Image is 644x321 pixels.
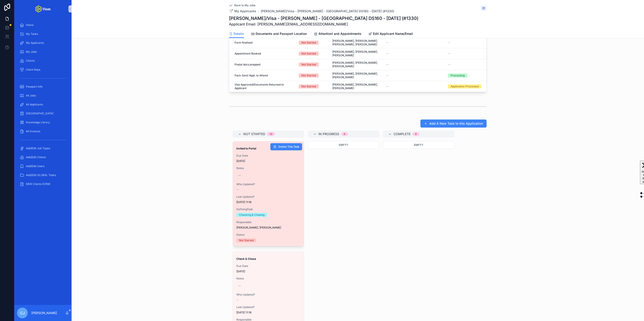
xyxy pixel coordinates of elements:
span: Status [236,233,300,237]
span: Visa Approved/Documents Returned to Applicant [235,83,293,90]
a: Attention! and Appointments [314,30,361,39]
div: 0 [415,132,417,136]
span: [GEOGRAPHIC_DATA] [26,112,53,115]
span: My Tasks [26,32,38,36]
a: Add/Edit Job Types [17,144,69,152]
img: App logo [35,5,51,13]
a: Details [229,30,244,38]
span: Details [233,31,244,36]
span: All Applicants [26,103,43,106]
span: [DATE] 11:18 [236,200,300,204]
span: [PERSON_NAME], [PERSON_NAME], [PERSON_NAME] [332,72,381,79]
span: Who Updated? [236,183,300,186]
a: Add/Edit Clients [17,153,69,161]
a: My Applicants [229,9,256,13]
div: Checking & Chasing [239,213,265,217]
span: Complete [394,132,411,136]
p: [PERSON_NAME] [31,311,57,315]
span: -- [236,298,239,302]
span: Notes [236,166,300,170]
span: -- [448,52,451,55]
span: -- [386,52,389,55]
a: My Applicants [17,39,69,47]
span: Client Reps [26,68,40,71]
span: [PERSON_NAME], [PERSON_NAME], [PERSON_NAME] [332,50,381,57]
a: Passport Info [17,83,69,91]
span: -- [386,41,389,44]
span: Add/Edit Users [26,164,44,168]
span: -- [448,63,451,66]
span: -- [448,41,451,44]
a: Invited to PortalDue Date[DATE]Notes--Who Updated?--Last Updated?[DATE] 11:18DefiningTaskChecking... [233,141,304,246]
span: [PERSON_NAME], [PERSON_NAME], [PERSON_NAME], [PERSON_NAME] [332,39,381,46]
div: 12 [270,132,272,136]
span: Delete This Task [278,145,299,149]
span: Edit Applicant Name/Email [373,31,413,36]
span: NEW Clients (CRM) [26,182,50,186]
span: -- [386,63,389,66]
strong: Check & Chase [236,257,256,260]
span: Add/Edit Job Types [26,147,50,150]
div: -- [238,284,241,287]
span: [PERSON_NAME], [PERSON_NAME], [PERSON_NAME] [332,83,381,90]
a: Client Reps [17,66,69,74]
span: Knowledge Library [26,121,50,124]
a: Documents and Passport Location [251,30,307,39]
a: Add/Edit Users [17,162,69,170]
span: Documents and Passport Location [256,31,307,36]
span: My Applicants [26,41,44,45]
span: -- [386,74,389,77]
div: Application Processed [451,84,479,88]
div: Not Started [301,84,316,88]
span: All Invoices [26,130,40,133]
span: Pack Sent/ Appt. to Attend [235,74,268,77]
span: My Applicants [234,9,256,13]
span: Responsible [236,220,300,224]
div: -- [238,174,241,177]
span: Passport Info [26,85,42,88]
span: Not Started [243,132,265,136]
span: Last Updated? [236,305,300,309]
a: Home [17,21,69,29]
span: [DATE] [236,270,300,273]
h1: [PERSON_NAME]/Visa - [PERSON_NAME] - [GEOGRAPHIC_DATA] DS160 - [DATE] (#1330) [229,15,418,21]
a: All Invoices [17,127,69,135]
div: Not Started [301,63,316,67]
a: NEW Clients (CRM) [17,180,69,188]
button: Delete This Task [270,143,302,150]
a: Edit Applicant Name/Email [369,30,413,39]
strong: Invited to Portal [236,147,256,150]
span: Form finalised [235,41,252,44]
span: -- [386,85,389,88]
div: Not Started [301,73,316,78]
div: Processing [451,73,465,78]
span: All Jobs [26,94,36,97]
span: Empty [414,143,423,147]
span: [PERSON_NAME], [PERSON_NAME] [236,226,300,229]
span: Applicant Email: [PERSON_NAME][EMAIL_ADDRESS][DOMAIN_NAME] [229,21,418,27]
span: Add/Edit GLOBAL Tasks [26,173,56,177]
a: My Tasks [17,30,69,38]
div: Not Started [301,52,316,56]
span: In Progress [318,132,339,136]
div: 0 [344,132,345,136]
a: All Applicants [17,101,69,109]
a: [PERSON_NAME]/Visa - [PERSON_NAME] - [GEOGRAPHIC_DATA] DS160 - [DATE] (#1330) [261,9,394,13]
div: Not Started [239,238,254,242]
a: Knowledge Library [17,118,69,126]
a: [GEOGRAPHIC_DATA] [17,109,69,117]
span: [DATE] 11:18 [236,311,300,314]
a: My Jobs [17,48,69,56]
span: Due Date [236,264,300,268]
a: Add/Edit GLOBAL Tasks [17,171,69,179]
span: Due Date [236,154,300,157]
span: Clients [26,59,35,63]
span: Back to My Jobs [234,4,255,7]
button: Add A New Task to this Application [420,120,487,128]
span: Add/Edit Clients [26,155,46,159]
span: [DATE] [236,159,300,163]
span: Last Updated? [236,195,300,199]
span: [PERSON_NAME], [PERSON_NAME], [PERSON_NAME] [332,61,381,68]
